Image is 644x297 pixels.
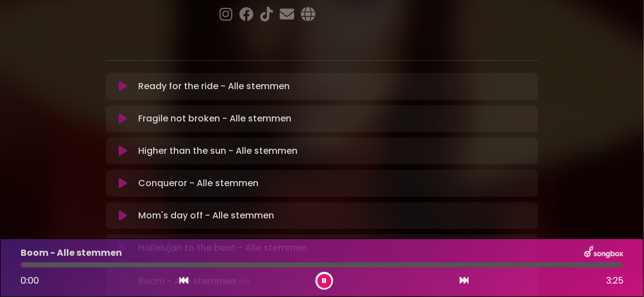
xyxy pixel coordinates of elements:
p: Boom - Alle stemmen [21,246,122,260]
img: songbox-logo-white.png [584,246,623,260]
span: 3:25 [606,274,623,288]
p: Conqueror - Alle stemmen [138,177,258,190]
p: Fragile not broken - Alle stemmen [138,112,291,125]
p: Mom's day off - Alle stemmen [138,209,274,222]
p: Ready for the ride - Alle stemmen [138,80,290,93]
p: Higher than the sun - Alle stemmen [138,144,297,158]
span: 0:00 [21,274,39,287]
